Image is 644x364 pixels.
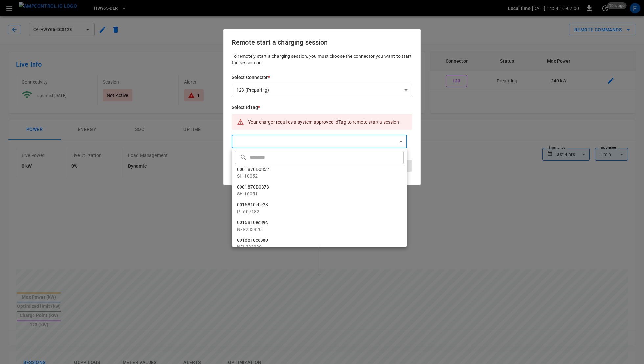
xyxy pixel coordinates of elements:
[232,164,407,182] li: 0001870D0352
[232,199,407,217] li: 0016810ebc28
[232,217,407,235] li: 0016810ec39c
[237,173,402,180] p: SH-10052
[237,226,402,233] p: NFI-233920
[237,208,402,215] p: PT-607182
[237,244,402,251] p: NFI-233930
[237,191,402,197] p: SH-10051
[232,235,407,253] li: 0016810ec3a0
[232,182,407,199] li: 0001870D0373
